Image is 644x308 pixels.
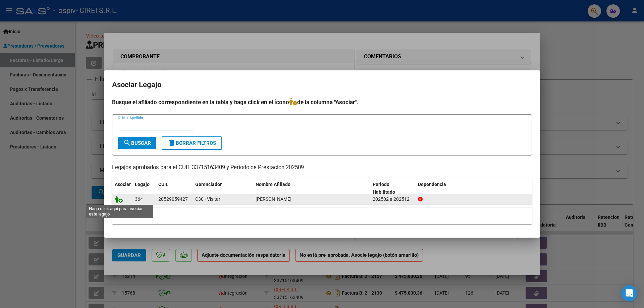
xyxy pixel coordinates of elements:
h2: Asociar Legajo [112,78,532,91]
mat-icon: search [123,139,131,147]
p: Legajos aprobados para el CUIT 33715163409 y Período de Prestación 202509 [112,164,532,172]
datatable-header-cell: Periodo Habilitado [370,177,415,199]
span: Legajo [135,182,150,187]
datatable-header-cell: CUIL [156,177,193,199]
span: Gerenciador [195,182,222,187]
button: Borrar Filtros [162,136,222,150]
datatable-header-cell: Nombre Afiliado [253,177,370,199]
div: 20529059427 [158,195,188,203]
datatable-header-cell: Dependencia [415,177,532,199]
datatable-header-cell: Gerenciador [193,177,253,199]
datatable-header-cell: Asociar [112,177,132,199]
div: Open Intercom Messenger [621,285,637,301]
span: SOSA LUCIO NAHUEL [256,196,291,202]
h4: Busque el afiliado correspondiente en la tabla y haga click en el ícono de la columna "Asociar". [112,98,532,107]
button: Buscar [118,137,156,149]
span: Nombre Afiliado [256,182,290,187]
span: Borrar Filtros [168,140,216,146]
span: Asociar [115,182,131,187]
span: CUIL [158,182,168,187]
mat-icon: delete [168,139,176,147]
span: 364 [135,196,143,202]
span: Dependencia [418,182,446,187]
span: Periodo Habilitado [373,182,395,195]
span: Buscar [123,140,151,146]
div: 1 registros [112,207,532,224]
div: 202502 a 202512 [373,195,413,203]
datatable-header-cell: Legajo [132,177,156,199]
span: C30 - Visitar [195,196,220,202]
